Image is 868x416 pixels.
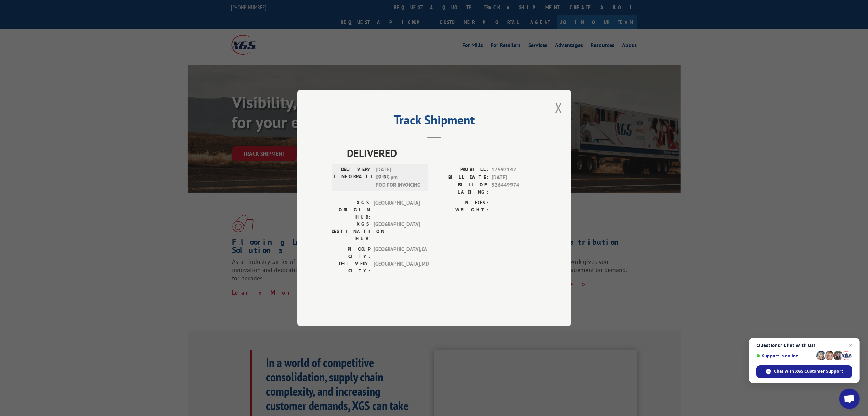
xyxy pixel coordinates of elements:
[434,181,488,196] label: BILL OF LADING:
[332,199,370,221] label: XGS ORIGIN HUB:
[334,166,372,189] label: DELIVERY INFORMATION:
[434,166,488,174] label: PROBILL:
[756,343,852,348] span: Questions? Chat with us!
[434,199,488,206] label: PIECES:
[376,166,422,189] span: [DATE] 02:13 pm POD FOR INVOICING
[332,260,370,274] label: DELIVERY CITY:
[374,246,420,260] span: [GEOGRAPHIC_DATA] , CA
[347,145,537,161] span: DELIVERED
[374,260,420,274] span: [GEOGRAPHIC_DATA] , MD
[434,174,488,182] label: BILL DATE:
[492,181,537,196] span: 526449974
[774,368,843,375] span: Chat with XGS Customer Support
[332,115,537,128] h2: Track Shipment
[374,221,420,242] span: [GEOGRAPHIC_DATA]
[756,365,852,378] div: Chat with XGS Customer Support
[332,246,370,260] label: PICKUP CITY:
[374,199,420,221] span: [GEOGRAPHIC_DATA]
[434,206,488,213] label: WEIGHT:
[492,174,537,182] span: [DATE]
[555,99,562,117] button: Close modal
[839,389,860,409] div: Open chat
[332,221,370,242] label: XGS DESTINATION HUB:
[756,353,814,358] span: Support is online
[492,166,537,174] span: 17592142
[846,341,855,350] span: Close chat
